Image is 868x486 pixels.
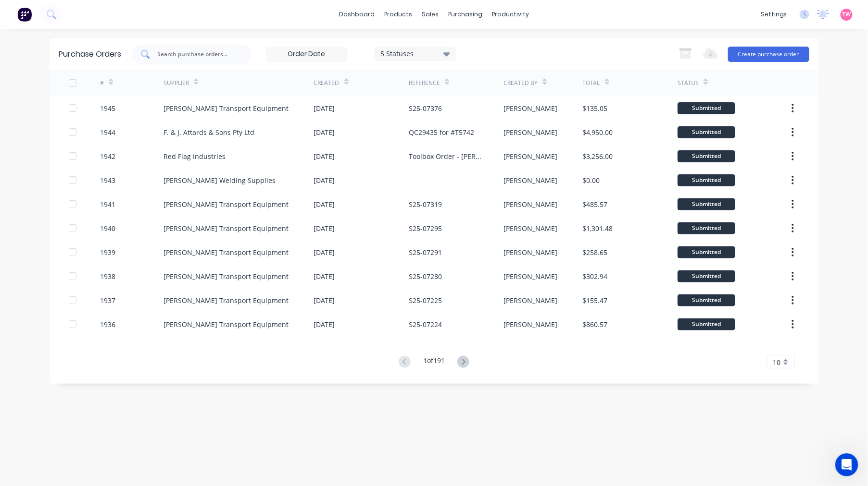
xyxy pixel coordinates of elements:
[678,102,735,114] div: Submitted
[503,295,557,305] div: [PERSON_NAME]
[100,127,115,137] div: 1944
[314,271,335,281] div: [DATE]
[59,49,122,60] div: Purchase Orders
[17,7,32,22] img: Factory
[678,126,735,138] div: Submitted
[8,33,185,151] div: Maricar says…
[409,79,440,87] div: Reference
[756,7,792,22] div: settings
[100,319,115,329] div: 1936
[314,199,335,209] div: [DATE]
[164,271,289,281] div: [PERSON_NAME] Transport Equipment
[583,175,600,185] div: $0.00
[728,47,809,62] button: Create purchase order
[27,5,43,21] img: Profile image for Factory
[583,271,608,281] div: $302.94
[583,223,613,233] div: $1,301.48
[42,157,177,175] div: We think they didn't get sent through when Xero wasn't connected to Factory
[100,199,115,209] div: 1941
[409,319,442,329] div: S25-07224
[164,199,289,209] div: [PERSON_NAME] Transport Equipment
[314,319,335,329] div: [DATE]
[678,270,735,282] div: Submitted
[15,38,150,85] div: Successfully linked now! What I did was click Update Accounting Data via Settings > Integrations,...
[6,4,25,22] button: go back
[503,199,557,209] div: [PERSON_NAME]
[118,242,177,252] div: Okay, Thank you!
[164,319,289,329] div: [PERSON_NAME] Transport Equipment
[164,247,289,257] div: [PERSON_NAME] Transport Equipment
[30,315,38,322] button: Gif picker
[165,311,180,326] button: Send a message…
[266,47,347,61] input: Order Date
[164,79,189,87] div: Supplier
[169,4,186,21] div: Close
[157,49,237,59] input: Search purchase orders...
[678,246,735,258] div: Submitted
[835,453,858,476] iframe: Intercom live chat
[409,247,442,257] div: S25-07291
[583,295,608,305] div: $155.47
[503,223,557,233] div: [PERSON_NAME]
[164,295,289,305] div: [PERSON_NAME] Transport Equipment
[314,79,340,87] div: Created
[110,236,185,257] div: Okay, Thank you!
[314,295,335,305] div: [DATE]
[100,175,115,185] div: 1943
[8,189,158,229] div: Yes, that’s it. We’ve also gone ahead in the background and initiate linking any unlink customers...
[583,103,608,113] div: $135.05
[100,247,115,257] div: 1939
[583,247,608,257] div: $258.65
[100,103,115,113] div: 1945
[8,272,185,273] div: New messages divider
[583,79,600,87] div: Total
[164,127,254,137] div: F. & J. Attards & Sons Pty Ltd
[583,319,608,329] div: $860.57
[15,315,23,322] button: Emoji picker
[379,7,417,22] div: products
[8,280,185,323] div: Maricar says…
[8,280,60,302] div: Any time :)
[314,223,335,233] div: [DATE]
[47,12,120,22] p: The team can also help
[15,90,150,137] div: Just checking—was this customer originally created in Xero, or added in Factory without ticking t...
[409,295,442,305] div: S25-07225
[314,151,335,161] div: [DATE]
[100,295,115,305] div: 1937
[46,315,53,322] button: Upload attachment
[314,103,335,113] div: [DATE]
[8,189,185,236] div: Maricar says…
[417,7,443,22] div: sales
[773,357,781,367] span: 10
[314,175,335,185] div: [DATE]
[409,271,442,281] div: S25-07280
[678,150,735,162] div: Submitted
[503,319,557,329] div: [PERSON_NAME]
[380,49,449,59] div: 5 Statuses
[503,271,557,281] div: [PERSON_NAME]
[8,33,158,143] div: Successfully linked now! What I did was click Update Accounting Data via Settings > Integrations,...
[409,199,442,209] div: S25-07319
[409,103,442,113] div: S25-07376
[164,175,276,185] div: [PERSON_NAME] Welding Supplies
[487,7,534,22] div: productivity
[15,286,52,296] div: Any time :)
[678,174,735,186] div: Submitted
[334,7,379,22] a: dashboard
[678,222,735,234] div: Submitted
[314,127,335,137] div: [DATE]
[503,79,538,87] div: Created By
[47,5,75,12] h1: Factory
[164,103,289,113] div: [PERSON_NAME] Transport Equipment
[100,151,115,161] div: 1942
[678,79,699,87] div: Status
[100,223,115,233] div: 1940
[843,10,851,19] span: TW
[678,294,735,306] div: Submitted
[503,127,557,137] div: [PERSON_NAME]
[443,7,487,22] div: purchasing
[164,151,226,161] div: Red Flag Industries
[583,127,613,137] div: $4,950.00
[503,103,557,113] div: [PERSON_NAME]
[409,223,442,233] div: S25-07295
